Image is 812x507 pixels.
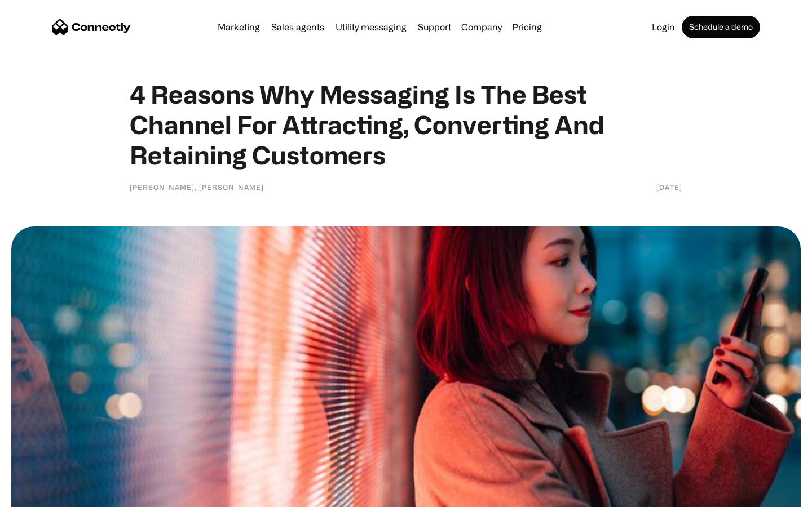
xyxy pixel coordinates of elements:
a: Login [647,23,679,32]
a: Utility messaging [331,23,411,32]
ul: Language list [23,487,68,503]
aside: Language selected: English [11,487,68,503]
div: Company [461,19,502,35]
a: Support [413,23,456,32]
a: Marketing [213,23,264,32]
h1: 4 Reasons Why Messaging Is The Best Channel For Attracting, Converting And Retaining Customers [130,79,682,170]
div: [DATE] [656,181,682,193]
a: Schedule a demo [682,16,760,38]
a: Sales agents [267,23,329,32]
a: Pricing [507,23,546,32]
div: [PERSON_NAME], [PERSON_NAME] [130,181,264,193]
